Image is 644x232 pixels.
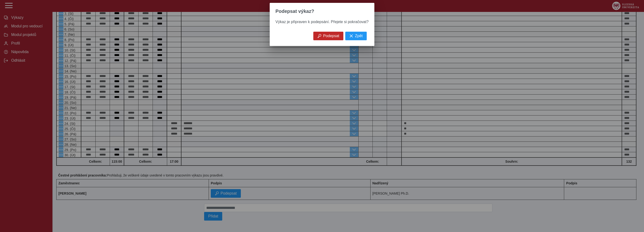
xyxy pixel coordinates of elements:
span: Podepsat [323,34,339,38]
span: Výkaz je připraven k podepsání. Přejete si pokračovat? [275,20,368,24]
span: Zpět [355,34,363,38]
span: Podepsat výkaz? [275,9,314,14]
button: Podepsat [313,32,343,40]
button: Zpět [345,32,367,40]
